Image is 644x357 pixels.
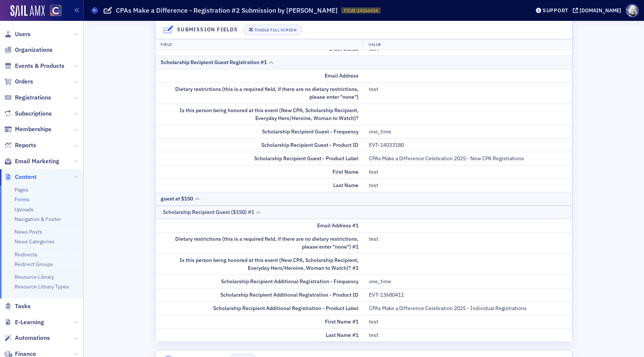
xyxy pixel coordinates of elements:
[4,46,53,54] a: Organizations
[155,288,364,302] td: Scholarship Recipient Additional Registration - Product ID
[15,141,36,149] span: Reports
[15,334,50,342] span: Automations
[15,261,53,268] a: Redirect Groups
[4,157,59,165] a: Email Marketing
[15,157,59,165] span: Email Marketing
[15,78,33,86] span: Orders
[369,291,567,299] div: EVT-13680411
[4,62,64,70] a: Events & Products
[369,278,567,285] div: one_time
[155,39,364,50] th: Field
[369,235,567,243] div: test
[15,173,37,181] span: Content
[15,186,28,193] a: Pages
[4,94,51,102] a: Registrations
[15,228,42,235] a: News Posts
[369,304,567,312] div: CPAs Make a Difference Celebration 2025 - Individual Registrations
[369,331,567,339] div: test
[15,94,51,102] span: Registrations
[369,318,567,326] div: test
[15,274,54,280] a: Resource Library
[177,26,238,34] h4: Submission Fields
[155,152,364,165] td: Scholarship Recipient Guest - Product Label
[10,5,45,17] img: SailAMX
[580,7,621,14] div: [DOMAIN_NAME]
[155,125,364,139] td: Scholarship Recipient Guest - Frequency
[116,6,338,15] h1: CPAs Make a Difference - Registration #2 Submission by [PERSON_NAME]
[155,165,364,179] td: First Name
[15,238,54,245] a: News Categories
[50,5,61,16] img: SailAMX
[15,46,53,54] span: Organizations
[363,39,572,50] th: Value
[155,254,364,275] td: Is this person being honored at this event (New CPA, Scholarship Recipient, Everyday Hero/Heroine...
[243,25,302,35] button: Toggle Full Screen
[254,28,296,32] div: Toggle Full Screen
[4,173,37,181] a: Content
[4,30,31,38] a: Users
[15,62,64,70] span: Events & Products
[15,283,69,290] a: Resource Library Types
[4,302,31,310] a: Tasks
[15,251,37,258] a: Redirects
[4,110,52,118] a: Subscriptions
[15,30,31,38] span: Users
[15,110,52,118] span: Subscriptions
[155,219,364,233] td: Email Address #1
[369,181,567,189] div: test
[344,7,378,14] span: FSUB-14066434
[4,318,44,326] a: E-Learning
[369,141,567,149] div: EVT-14033180
[155,302,364,315] td: Scholarship Recipient Additional Registration - Product Label
[15,196,29,203] a: Forms
[4,78,33,86] a: Orders
[163,208,254,216] div: Scholarship Recipient Guest ($150) #1
[15,318,44,326] span: E-Learning
[155,315,364,329] td: First Name #1
[15,216,61,222] a: Navigation & Footer
[161,59,267,66] div: Scholarship Recipient Guest Registration #1
[543,7,568,14] div: Support
[573,8,624,13] button: [DOMAIN_NAME]
[45,5,61,18] a: View Homepage
[369,85,567,93] div: test
[15,302,31,310] span: Tasks
[4,141,36,149] a: Reports
[15,206,34,213] a: Uploads
[369,128,567,136] div: one_time
[161,195,193,203] div: guest at $150
[4,334,50,342] a: Automations
[155,69,364,83] td: Email Address
[369,168,567,176] div: test
[15,125,51,133] span: Memberships
[155,104,364,125] td: Is this person being honored at this event (New CPA, Scholarship Recipient, Everyday Hero/Heroine...
[155,139,364,152] td: Scholarship Recipient Guest - Product ID
[155,233,364,254] td: Dietary restrictions (this is a required field, if there are no dietary restrictions, please ente...
[626,4,639,17] span: Profile
[155,83,364,104] td: Dietary restrictions (this is a required field, if there are no dietary restrictions, please ente...
[155,179,364,192] td: Last Name
[369,155,567,162] div: CPAs Make a Difference Celebration 2025 - New CPA Registrations
[4,125,51,133] a: Memberships
[155,329,364,342] td: Last Name #1
[155,275,364,288] td: Scholarship Recipient Additional Registration - Frequency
